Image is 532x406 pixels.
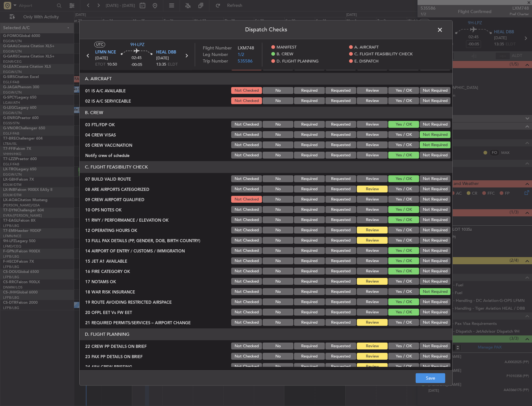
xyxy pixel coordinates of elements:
[420,299,450,306] button: Not Required
[420,237,450,244] button: Not Required
[388,186,419,193] button: Yes / OK
[388,319,419,326] button: Yes / OK
[388,288,419,295] button: Yes / OK
[388,237,419,244] button: Yes / OK
[420,87,450,94] button: Not Required
[420,98,450,104] button: Not Required
[420,227,450,234] button: Not Required
[420,343,450,350] button: Not Required
[388,176,419,182] button: Yes / OK
[388,206,419,213] button: Yes / OK
[420,278,450,285] button: Not Required
[420,247,450,254] button: Not Required
[388,196,419,203] button: Yes / OK
[420,309,450,316] button: Not Required
[388,299,419,306] button: Yes / OK
[388,268,419,275] button: Yes / OK
[388,247,419,254] button: Yes / OK
[420,319,450,326] button: Not Required
[388,217,419,224] button: Yes / OK
[416,373,445,383] button: Save
[420,268,450,275] button: Not Required
[420,353,450,360] button: Not Required
[388,278,419,285] button: Yes / OK
[420,258,450,265] button: Not Required
[388,343,419,350] button: Yes / OK
[420,363,450,370] button: Not Required
[420,142,450,149] button: Not Required
[420,186,450,193] button: Not Required
[388,152,419,159] button: Yes / OK
[420,217,450,224] button: Not Required
[388,363,419,370] button: Yes / OK
[420,121,450,128] button: Not Required
[388,142,419,149] button: Yes / OK
[388,98,419,104] button: Yes / OK
[420,152,450,159] button: Not Required
[420,288,450,295] button: Not Required
[388,353,419,360] button: Yes / OK
[80,21,452,39] header: Dispatch Checks
[388,258,419,265] button: Yes / OK
[420,176,450,182] button: Not Required
[388,227,419,234] button: Yes / OK
[388,87,419,94] button: Yes / OK
[388,121,419,128] button: Yes / OK
[420,206,450,213] button: Not Required
[388,309,419,316] button: Yes / OK
[388,131,419,138] button: Yes / OK
[420,131,450,138] button: Not Required
[420,196,450,203] button: Not Required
